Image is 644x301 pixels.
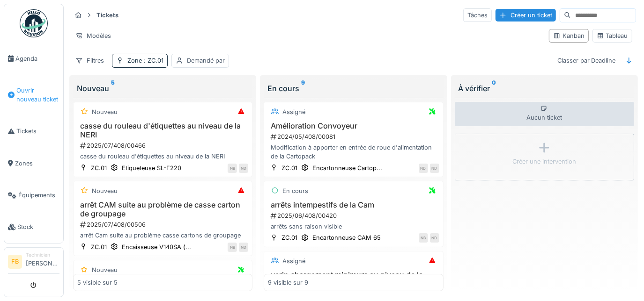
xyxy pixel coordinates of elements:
div: Modification à apporter en entrée de roue d'alimentation de la Cartopack [268,143,439,161]
a: Ouvrir nouveau ticket [4,74,63,115]
div: ZC.01 [91,243,107,251]
div: 2025/06/408/00420 [270,211,439,220]
div: Assigné [282,257,305,265]
a: Équipements [4,179,63,211]
div: Encartonneuse CAM 65 [312,233,381,242]
sup: 9 [301,83,305,94]
div: ND [430,233,439,243]
div: ND [430,164,439,173]
h3: verin chargement minimum au niveau de la [PERSON_NAME] ne fonctionne plus [268,271,439,288]
h3: casse du rouleau d'étiquettes au niveau de la NERI [77,122,248,139]
a: Tickets [4,115,63,147]
div: Modèles [71,29,115,43]
div: NB [228,164,237,173]
div: ZC.01 [281,233,297,242]
div: Tâches [463,8,492,22]
div: En cours [282,186,308,195]
div: Nouveau [92,186,118,195]
div: À vérifier [459,83,630,94]
div: Filtres [71,54,108,67]
span: Stock [17,222,59,231]
a: Agenda [4,43,63,74]
strong: Tickets [93,11,122,20]
div: Créer un ticket [496,9,556,21]
sup: 0 [492,83,496,94]
div: Encartonneuse Cartop... [312,164,382,172]
div: NB [228,243,237,252]
div: Kanban [553,31,585,40]
div: Nouveau [77,83,249,94]
div: Demandé par [187,56,225,65]
div: Technicien [26,251,59,258]
span: Agenda [15,54,59,63]
div: 2025/07/408/00466 [79,141,248,150]
span: Ouvrir nouveau ticket [16,86,59,104]
sup: 5 [111,83,115,94]
div: 2024/05/408/00081 [270,132,439,141]
div: 9 visible sur 9 [268,278,308,287]
div: Créer une intervention [512,157,576,166]
li: [PERSON_NAME] [26,251,59,272]
div: arrêt Cam suite au problème casse cartons de groupage [77,231,248,240]
div: Nouveau [92,107,118,116]
div: NB [419,233,428,243]
h3: arrêts intempestifs de la Cam [268,201,439,209]
span: Tickets [16,127,59,136]
span: : ZC.01 [142,57,163,64]
div: ND [239,164,248,173]
div: 5 visible sur 5 [77,278,118,287]
div: ND [239,243,248,252]
a: Stock [4,211,63,243]
span: Équipements [18,191,59,200]
div: Encaisseuse V140SA (... [122,243,191,251]
div: Zone [127,56,163,65]
div: Nouveau [92,265,118,274]
div: ZC.01 [91,164,107,172]
h3: Amélioration Convoyeur [268,122,439,130]
div: ZC.01 [281,164,297,172]
div: Etiqueteuse SL-F220 [122,164,181,172]
div: 2025/07/408/00506 [79,220,248,229]
div: ND [419,164,428,173]
div: Assigné [282,107,305,116]
div: Tableau [597,31,628,40]
h3: arrêt CAM suite au problème de casse carton de groupage [77,201,248,218]
a: FB Technicien[PERSON_NAME] [8,251,59,274]
li: FB [8,255,22,269]
a: Zones [4,147,63,179]
div: En cours [267,83,439,94]
div: Classer par Deadline [553,54,620,67]
img: Badge_color-CXgf-gQk.svg [20,9,48,37]
div: Aucun ticket [455,102,634,126]
span: Zones [15,159,59,168]
div: arrêts sans raison visible [268,222,439,231]
div: casse du rouleau d'étiquettes au niveau de la NERI [77,152,248,161]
